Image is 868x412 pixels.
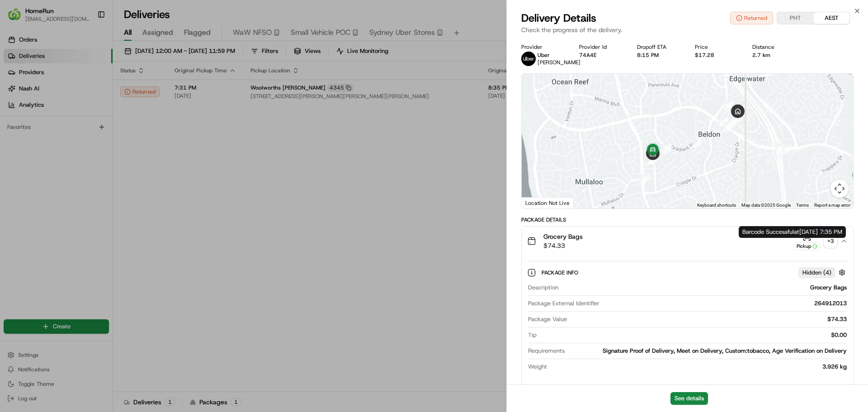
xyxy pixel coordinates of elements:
span: $74.33 [543,241,583,250]
div: Location Not Live [522,197,574,208]
div: Dropoff ETA [637,43,680,51]
div: Barcode Successful [739,226,846,238]
button: PHT [777,12,813,24]
div: $74.33 [571,315,847,323]
img: uber-new-logo.jpeg [521,52,536,66]
div: 13 [723,100,733,110]
div: 11 [729,116,739,126]
div: Signature Proof of Delivery, Meet on Delivery, Custom:tobacco, Age Verification on Delivery [568,347,847,355]
div: 💻 [76,132,84,139]
img: 1736555255976-a54dd68f-1ca7-489b-9aae-adbdc363a1c4 [9,86,25,103]
div: $17.28 [695,52,738,59]
div: 18 [851,151,861,161]
div: Distance [752,43,796,51]
span: Pylon [90,153,109,160]
span: Package External Identifier [528,299,599,308]
div: 4 [640,174,650,184]
span: API Documentation [85,131,145,140]
span: Package Info [542,269,580,276]
a: 📗Knowledge Base [5,128,73,144]
span: Grocery Bags [543,232,583,241]
span: Map data ©2025 Google [741,203,791,208]
button: 74A4E [579,52,596,59]
div: 26 [662,144,672,154]
span: Package Value [528,315,567,323]
div: We're available if you need us! [31,95,114,103]
button: Pickup+3 [793,232,837,250]
a: 💻API Documentation [73,128,149,144]
p: Welcome 👋 [9,36,165,51]
button: Hidden (4) [798,267,848,278]
span: Delivery Details [521,11,596,25]
p: Check the progress of the delivery. [521,25,854,34]
div: 24 [782,144,792,154]
button: Keyboard shortcuts [697,202,736,208]
div: Pickup [793,242,821,250]
button: Start new chat [154,89,165,100]
span: Requirements [528,347,565,355]
div: 8:15 PM [637,52,680,59]
span: Uber [538,52,550,59]
div: + 3 [824,235,837,247]
div: Grocery Bags [562,284,847,292]
button: See details [670,392,708,405]
a: Open this area in Google Maps (opens a new window) [524,197,554,208]
button: Pickup [793,232,821,250]
div: 16 [718,117,728,127]
span: Hidden ( 4 ) [802,269,831,277]
button: AEST [813,12,849,24]
input: Clear [24,58,149,68]
div: 2.7 km [752,52,796,59]
div: 10 [691,138,701,148]
div: Grocery Bags$74.33Pickup+3 [522,256,853,387]
div: 📗 [9,132,16,139]
a: Powered byPylon [64,153,109,160]
img: Nash [9,9,27,27]
button: Returned [730,12,773,24]
span: Tip [528,331,537,339]
a: Terms [796,203,809,208]
span: [PERSON_NAME] [538,59,580,66]
div: 264912013 [603,299,847,308]
button: Grocery Bags$74.33Pickup+3 [522,227,853,256]
img: Google [524,197,554,208]
button: Map camera controls [830,180,849,198]
div: Provider [521,43,565,51]
div: 17 [775,143,785,153]
div: Provider Id [579,43,623,51]
span: at [DATE] 7:35 PM [794,228,842,236]
div: Price [695,43,738,51]
div: 3.926 kg [551,363,847,371]
span: Description [528,284,558,292]
div: Package Details [521,216,854,223]
div: Start new chat [31,86,148,95]
span: Knowledge Base [18,131,69,140]
div: 25 [723,122,733,132]
a: Report a map error [814,203,850,208]
div: $0.00 [540,331,847,339]
span: Weight [528,363,547,371]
